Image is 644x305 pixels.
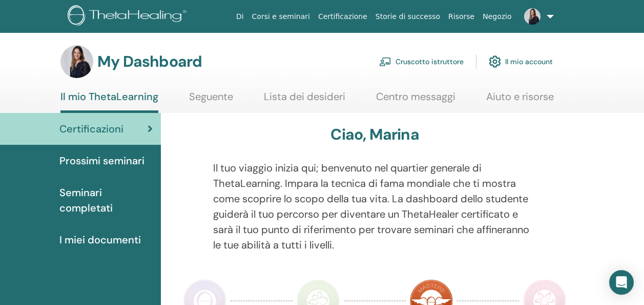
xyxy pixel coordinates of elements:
span: Prossimi seminari [59,153,144,168]
span: Certificazioni [59,121,123,137]
a: Di [232,7,248,26]
a: Il mio ThetaLearning [60,90,158,113]
a: Lista dei desideri [264,90,345,110]
img: cog.svg [489,53,501,70]
a: Seguente [189,90,233,110]
span: Seminari completati [59,185,153,216]
img: chalkboard-teacher.svg [379,57,391,66]
a: Risorse [444,7,479,26]
img: default.jpg [524,8,541,25]
span: I miei documenti [59,232,141,247]
h3: Ciao, Marina [330,125,419,144]
a: Corsi e seminari [248,7,314,26]
a: Centro messaggi [376,90,455,110]
a: Cruscotto istruttore [379,50,464,73]
div: Open Intercom Messenger [609,270,634,295]
img: default.jpg [60,45,93,78]
a: Certificazione [314,7,371,26]
a: Aiuto e risorse [486,90,554,110]
p: Il tuo viaggio inizia qui; benvenuto nel quartier generale di ThetaLearning. Impara la tecnica di... [213,160,536,253]
a: Il mio account [489,50,553,73]
a: Negozio [479,7,515,26]
a: Storie di successo [371,7,444,26]
h3: My Dashboard [97,52,202,71]
img: logo.png [68,5,190,28]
